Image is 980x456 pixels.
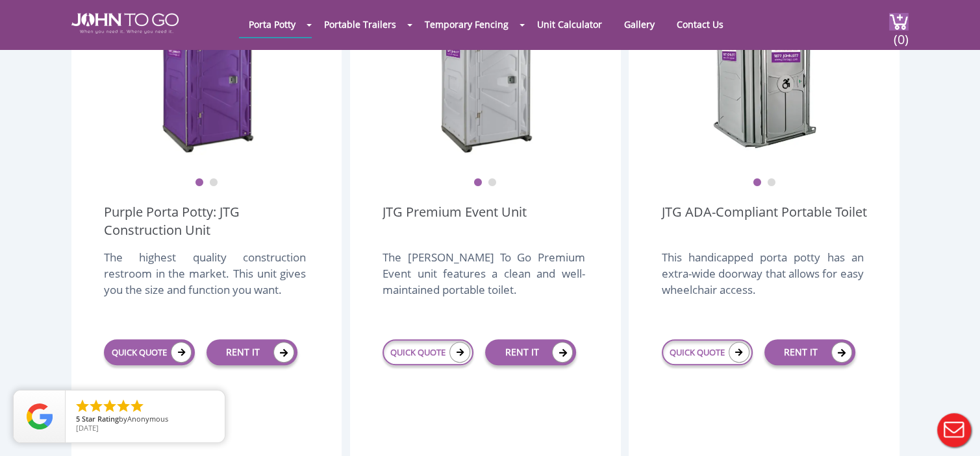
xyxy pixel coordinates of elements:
a: QUICK QUOTE [104,339,195,365]
button: 2 of 2 [488,178,497,187]
img: Review Rating [27,403,53,429]
span: 5 [76,414,80,424]
img: cart a [889,13,909,30]
a: Gallery [614,12,664,37]
img: JOHN to go [71,13,179,34]
a: Unit Calculator [527,12,612,37]
a: Temporary Fencing [415,12,518,37]
span: Anonymous [127,414,168,424]
a: RENT IT [764,339,855,365]
button: 2 of 2 [209,178,218,187]
button: 1 of 2 [473,178,483,187]
button: Live Chat [928,404,980,456]
a: Purple Porta Potty: JTG Construction Unit [104,203,309,239]
div: The highest quality construction restroom in the market. This unit gives you the size and functio... [104,249,306,311]
li:  [129,398,145,414]
span: (0) [893,20,909,48]
a: JTG Premium Event Unit [383,203,527,239]
a: RENT IT [207,339,297,365]
a: JTG ADA-Compliant Portable Toilet [661,203,866,239]
a: QUICK QUOTE [383,339,473,365]
button: 1 of 2 [753,178,762,187]
span: [DATE] [76,423,99,433]
button: 1 of 2 [195,178,204,187]
div: The [PERSON_NAME] To Go Premium Event unit features a clean and well-maintained portable toilet. [383,249,584,311]
span: by [76,415,214,424]
a: Porta Potty [239,12,305,37]
a: Portable Trailers [314,12,406,37]
li:  [116,398,131,414]
a: QUICK QUOTE [662,339,753,365]
li:  [88,398,104,414]
a: RENT IT [485,339,576,365]
li:  [75,398,90,414]
button: 2 of 2 [767,178,776,187]
div: This handicapped porta potty has an extra-wide doorway that allows for easy wheelchair access. [661,249,863,311]
a: Contact Us [667,12,733,37]
span: Star Rating [82,414,119,424]
li:  [102,398,118,414]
